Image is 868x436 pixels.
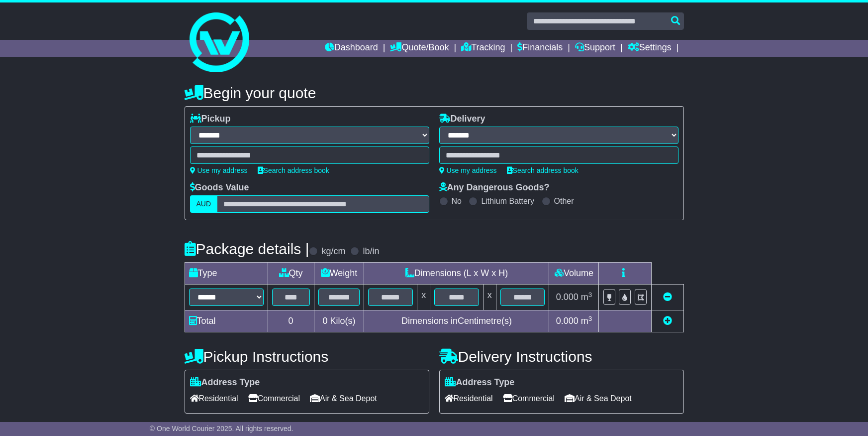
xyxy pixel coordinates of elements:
[575,40,615,57] a: Support
[185,85,684,101] h4: Begin your quote
[417,285,430,310] td: x
[190,114,231,125] label: Pickup
[445,377,515,388] label: Address Type
[185,241,309,257] h4: Package details |
[390,40,449,57] a: Quote/Book
[628,40,672,57] a: Settings
[554,196,574,206] label: Other
[439,114,485,125] label: Delivery
[581,292,592,302] span: m
[556,316,579,326] span: 0.000
[581,316,592,326] span: m
[439,348,684,365] h4: Delivery Instructions
[549,263,599,285] td: Volume
[439,182,550,193] label: Any Dangerous Goods?
[314,263,364,285] td: Weight
[310,391,377,406] span: Air & Sea Depot
[483,285,496,310] td: x
[439,166,497,174] a: Use my address
[268,310,314,332] td: 0
[363,246,379,257] label: lb/in
[507,166,579,174] a: Search address book
[190,391,238,406] span: Residential
[185,263,268,285] td: Type
[461,40,505,57] a: Tracking
[364,263,549,285] td: Dimensions (L x W x H)
[190,182,249,193] label: Goods Value
[190,377,260,388] label: Address Type
[517,40,563,57] a: Financials
[258,166,329,174] a: Search address book
[452,196,462,206] label: No
[268,263,314,285] td: Qty
[588,315,592,322] sup: 3
[190,166,248,174] a: Use my address
[190,195,218,213] label: AUD
[556,292,579,302] span: 0.000
[445,391,493,406] span: Residential
[185,348,429,365] h4: Pickup Instructions
[663,292,672,302] a: Remove this item
[663,316,672,326] a: Add new item
[185,310,268,332] td: Total
[150,425,293,433] span: © One World Courier 2025. All rights reserved.
[503,391,555,406] span: Commercial
[481,196,534,206] label: Lithium Battery
[588,291,592,298] sup: 3
[565,391,632,406] span: Air & Sea Depot
[248,391,300,406] span: Commercial
[325,40,378,57] a: Dashboard
[364,310,549,332] td: Dimensions in Centimetre(s)
[321,246,345,257] label: kg/cm
[322,316,327,326] span: 0
[314,310,364,332] td: Kilo(s)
